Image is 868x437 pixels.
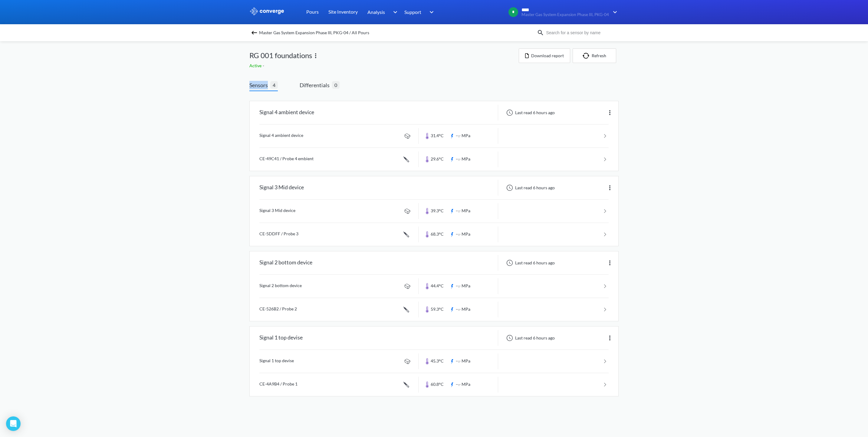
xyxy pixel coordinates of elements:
[537,29,544,36] img: icon-search.svg
[525,53,529,58] img: icon-file.svg
[389,8,399,16] img: downArrow.svg
[606,259,613,267] img: more.svg
[606,334,613,342] img: more.svg
[503,184,557,191] div: Last read 6 hours ago
[251,29,258,36] img: backspace.svg
[332,81,340,89] span: 0
[367,8,385,16] span: Analysis
[404,8,421,16] span: Support
[519,48,570,63] button: Download report
[270,81,278,89] span: 4
[259,105,314,121] div: Signal 4 ambient device
[263,63,265,68] span: -
[609,8,619,16] img: downArrow.svg
[426,8,435,16] img: downArrow.svg
[259,28,369,37] span: Master Gas System Expansion Phase III, PKG-04 / All Pours
[503,109,557,116] div: Last read 6 hours ago
[6,416,21,431] div: Open Intercom Messenger
[606,184,613,191] img: more.svg
[259,180,304,196] div: Signal 3 Mid device
[521,12,609,17] span: Master Gas System Expansion Phase III, PKG-04
[249,50,312,61] span: RG 001 foundations
[606,109,613,116] img: more.svg
[249,81,270,89] span: Sensors
[503,334,557,342] div: Last read 6 hours ago
[300,81,332,89] span: Differentials
[503,259,557,267] div: Last read 6 hours ago
[259,255,312,271] div: Signal 2 bottom device
[312,52,319,59] img: more.svg
[573,48,616,63] button: Refresh
[259,330,303,346] div: Signal 1 top devise
[583,53,592,59] img: icon-refresh.svg
[544,29,617,36] input: Search for a sensor by name
[249,63,263,68] span: Active
[249,7,284,15] img: logo_ewhite.svg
